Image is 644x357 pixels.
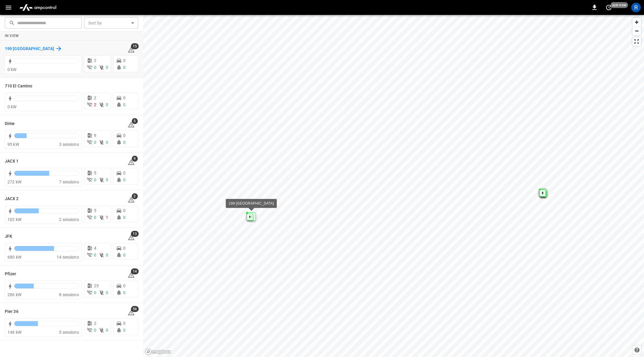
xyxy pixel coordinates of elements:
[106,328,108,333] span: 0
[59,330,79,335] span: 5 sessions
[94,321,96,326] span: 2
[123,140,126,145] span: 0
[123,171,126,175] span: 0
[247,213,253,220] div: Map marker
[5,83,32,89] h6: 710 El Camino
[131,268,139,274] span: 14
[59,292,79,297] span: 8 sessions
[94,95,96,100] span: 2
[5,271,16,277] h6: Pfizer
[123,133,126,138] span: 0
[106,177,108,182] span: 0
[94,246,96,251] span: 4
[94,328,96,333] span: 0
[7,142,19,147] span: 95 kW
[123,246,126,251] span: 0
[145,348,171,355] a: Mapbox homepage
[131,306,139,312] span: 56
[94,253,96,257] span: 0
[7,67,17,72] span: 0 kW
[106,140,108,145] span: 0
[59,180,79,184] span: 7 sessions
[94,208,96,213] span: 5
[106,290,108,295] span: 0
[123,283,126,288] span: 0
[5,308,18,315] h6: Pier 36
[106,102,108,107] span: 0
[123,102,126,107] span: 0
[5,34,19,38] strong: In View
[632,27,641,35] button: Zoom out
[123,321,126,326] span: 0
[94,215,96,220] span: 0
[632,18,641,27] button: Zoom in
[132,118,138,124] span: 5
[94,171,96,175] span: 5
[539,189,546,197] div: Map marker
[229,200,274,206] div: 199 [GEOGRAPHIC_DATA]
[5,233,12,240] h6: JFK
[5,120,15,127] h6: Dime
[94,283,99,288] span: 25
[123,328,126,333] span: 0
[604,3,614,12] button: set refresh interval
[632,27,641,35] span: Zoom out
[106,253,108,257] span: 0
[7,104,17,109] span: 0 kW
[94,65,96,70] span: 0
[247,212,256,221] div: Map marker
[59,217,79,222] span: 2 sessions
[123,177,126,182] span: 0
[631,3,641,12] div: profile-icon
[131,43,139,49] span: 15
[123,253,126,257] span: 0
[17,2,59,13] img: ampcontrol.io logo
[611,2,628,8] span: just now
[123,290,126,295] span: 0
[94,290,96,295] span: 0
[7,217,21,222] span: 102 kW
[123,58,126,63] span: 0
[7,292,21,297] span: 286 kW
[57,255,79,259] span: 14 sessions
[7,180,21,184] span: 272 kW
[7,255,21,259] span: 680 kW
[94,58,96,63] span: 2
[94,140,96,145] span: 0
[132,156,138,162] span: 9
[94,133,96,138] span: 9
[123,65,126,70] span: 0
[106,65,108,70] span: 0
[94,177,96,182] span: 0
[540,189,546,196] div: Map marker
[94,102,96,107] span: 2
[5,158,19,165] h6: JACX 1
[123,208,126,213] span: 0
[131,231,139,237] span: 13
[123,95,126,100] span: 0
[5,196,19,202] h6: JACX 2
[123,215,126,220] span: 0
[106,215,108,220] span: 1
[59,142,79,147] span: 3 sessions
[5,46,54,52] h6: 199 Erie
[7,330,21,335] span: 146 kW
[132,193,138,199] span: 2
